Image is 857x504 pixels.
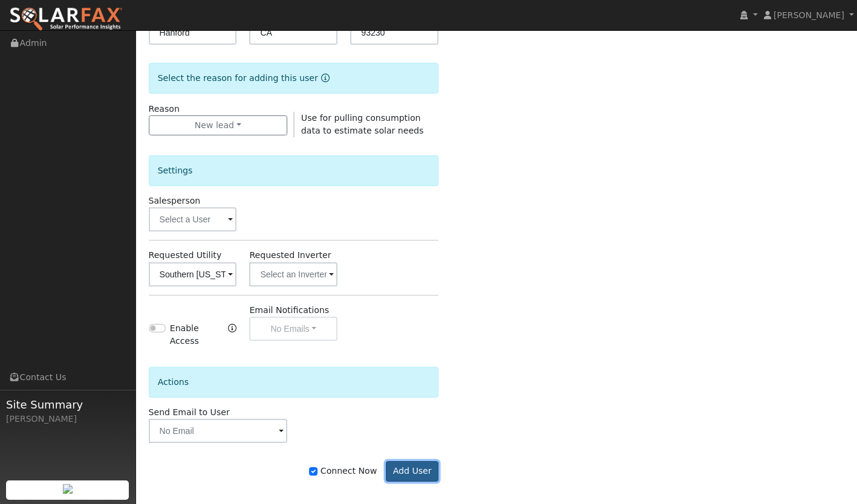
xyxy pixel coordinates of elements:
button: New lead [149,115,287,136]
span: Use for pulling consumption data to estimate solar needs [301,113,423,135]
img: retrieve [63,484,73,494]
input: Select an Inverter [249,262,337,286]
a: Enable Access [228,322,236,349]
label: Salesperson [149,195,201,207]
input: Select a User [149,207,237,231]
div: Settings [149,155,439,186]
span: [PERSON_NAME] [774,10,844,20]
label: Reason [149,103,180,115]
div: [PERSON_NAME] [6,413,129,425]
div: Actions [149,367,439,398]
a: Reason for new user [318,73,330,83]
label: Enable Access [170,322,226,347]
label: Connect Now [309,465,377,477]
label: Email Notifications [249,304,329,317]
span: Site Summary [6,396,129,413]
input: Connect Now [309,467,318,476]
label: Requested Inverter [249,249,331,262]
div: Select the reason for adding this user [149,63,439,94]
label: Send Email to User [149,406,230,419]
input: No Email [149,419,287,443]
label: Requested Utility [149,249,222,262]
button: Add User [386,461,438,482]
input: Select a Utility [149,262,237,286]
img: SolarFax [9,7,123,32]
